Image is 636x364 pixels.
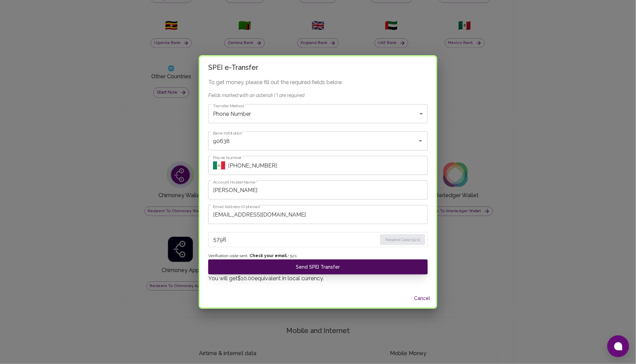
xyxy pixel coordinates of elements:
[249,253,288,258] strong: Check your email.
[208,274,428,283] p: You will get $10.00 equivalent in local currency.
[213,160,225,171] button: Select country
[213,103,244,109] label: Transfer Method
[213,130,244,136] label: Bank Institution
[213,155,241,160] label: Phone Number
[411,292,433,305] button: Cancel
[208,253,428,259] span: Verification code sent. • 52 s
[200,57,436,78] h2: SPEI e-Transfer
[213,234,377,245] input: Enter verification code
[607,335,629,357] button: Open chat window
[208,92,428,99] p: Fields marked with an asterisk (*) are required
[208,259,428,274] button: Send SPEI Transfer
[208,104,428,123] div: Phone Number
[416,136,425,146] button: Open
[213,179,258,185] label: Account Holder Name
[380,234,425,245] button: Resend Code (52s)
[213,204,260,209] label: Email Address (Optional)
[208,78,428,86] p: To get money, please fill out the required fields below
